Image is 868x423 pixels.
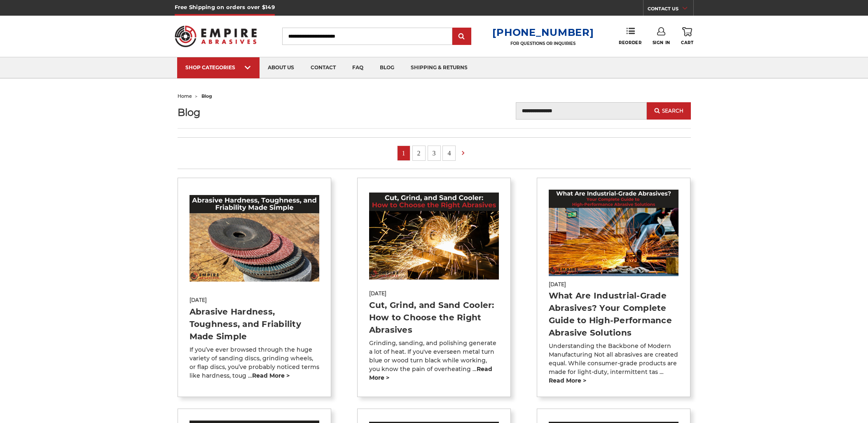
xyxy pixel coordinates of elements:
a: 3 [428,146,440,160]
a: Cart [681,27,693,45]
img: What Are Industrial-Grade Abrasives? Your Complete Guide to High-Performance Abrasive Solutions [549,190,679,276]
a: Cut, Grind, and Sand Cooler: How to Choose the Right Abrasives [369,300,494,335]
span: Reorder [619,40,641,45]
img: Cut, Grind, and Sand Cooler: How to Choose the Right Abrasives [369,193,499,279]
a: shipping & returns [402,57,476,78]
a: about us [260,57,302,78]
a: read more > [549,377,586,384]
span: Search [662,108,683,114]
a: read more > [369,365,492,381]
span: Sign In [653,40,670,45]
span: [DATE] [369,290,499,297]
p: FOR QUESTIONS OR INQUIRIES [492,41,594,46]
a: 4 [443,146,455,160]
a: faq [344,57,372,78]
span: Cart [681,40,693,45]
img: Empire Abrasives [175,20,257,52]
a: Reorder [619,27,641,45]
button: Search [647,102,690,120]
a: [PHONE_NUMBER] [492,26,594,38]
a: Abrasive Hardness, Toughness, and Friability Made Simple [190,307,301,341]
a: CONTACT US [648,4,693,16]
a: home [178,93,192,99]
span: [DATE] [549,281,679,288]
p: If you’ve ever browsed through the huge variety of sanding discs, grinding wheels, or flap discs,... [190,345,320,380]
a: 2 [413,146,425,160]
a: 1 [398,146,410,160]
input: Submit [454,28,470,45]
span: [DATE] [190,296,320,304]
h1: Blog [178,107,332,118]
p: Understanding the Backbone of Modern Manufacturing Not all abrasives are created equal. While con... [549,342,679,385]
a: read more > [252,372,290,379]
a: contact [302,57,344,78]
a: blog [372,57,402,78]
p: Grinding, sanding, and polishing generate a lot of heat. If you've everseen metal turn blue or wo... [369,339,499,382]
img: Abrasive Hardness, Toughness, and Friability Made Simple [190,195,320,282]
span: blog [201,93,212,99]
a: What Are Industrial-Grade Abrasives? Your Complete Guide to High-Performance Abrasive Solutions [549,291,672,338]
div: SHOP CATEGORIES [185,64,251,70]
